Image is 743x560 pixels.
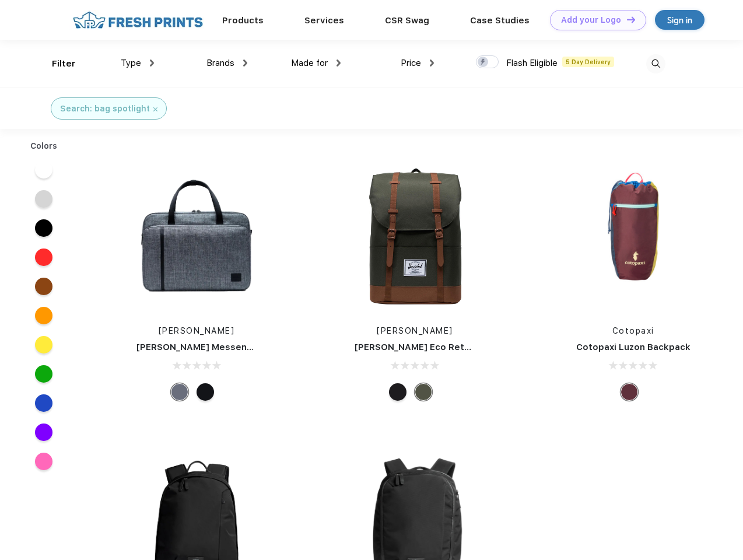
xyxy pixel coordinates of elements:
[136,342,262,352] a: [PERSON_NAME] Messenger
[667,13,692,27] div: Sign in
[627,16,635,23] img: DT
[646,54,665,73] img: desktop_search.svg
[556,158,711,313] img: func=resize&h=266
[401,58,421,68] span: Price
[506,58,558,68] span: Flash Eligible
[612,326,654,335] a: Cotopaxi
[153,107,157,111] img: filter_cancel.svg
[576,342,691,352] a: Cotopaxi Luzon Backpack
[415,383,432,401] div: Forest
[22,140,66,152] div: Colors
[337,158,492,313] img: func=resize&h=266
[562,57,614,67] span: 5 Day Delivery
[52,57,76,71] div: Filter
[621,383,638,401] div: Surprise
[377,326,453,335] a: [PERSON_NAME]
[337,60,341,66] img: dropdown.png
[60,103,150,115] div: Search: bag spotlight
[171,383,188,401] div: Raven Crosshatch
[355,342,593,352] a: [PERSON_NAME] Eco Retreat 15" Computer Backpack
[430,60,434,66] img: dropdown.png
[561,15,621,25] div: Add your Logo
[222,15,264,26] a: Products
[655,10,705,30] a: Sign in
[389,383,406,401] div: Black
[121,58,141,68] span: Type
[69,10,206,30] img: fo%20logo%202.webp
[197,383,214,401] div: Black
[159,326,235,335] a: [PERSON_NAME]
[150,60,154,66] img: dropdown.png
[291,58,328,68] span: Made for
[206,58,234,68] span: Brands
[243,60,247,66] img: dropdown.png
[119,158,274,313] img: func=resize&h=266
